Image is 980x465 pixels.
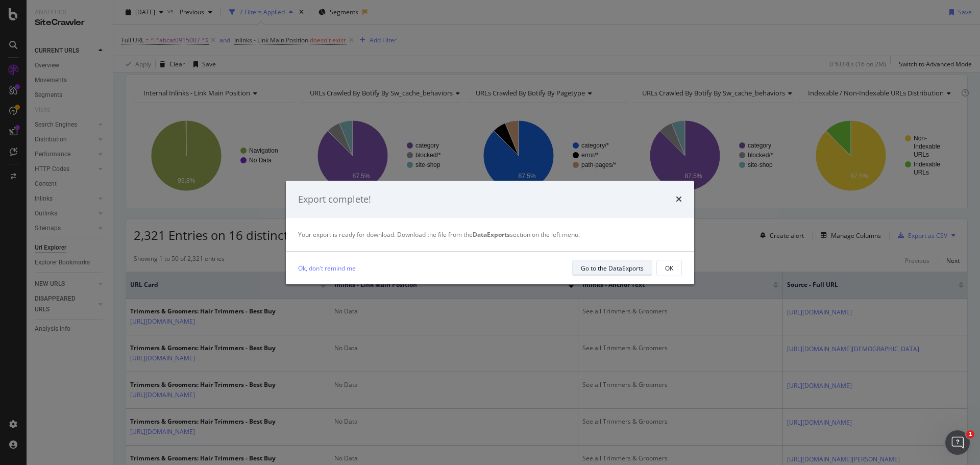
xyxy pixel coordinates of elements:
span: section on the left menu. [473,230,580,239]
button: Go to the DataExports [572,260,652,276]
iframe: Intercom live chat [945,430,970,455]
div: times [676,193,682,206]
div: OK [665,264,673,273]
div: Your export is ready for download. Download the file from the [298,230,682,239]
div: modal [286,181,694,285]
div: Export complete! [298,193,371,206]
span: 1 [966,430,974,438]
strong: DataExports [473,230,510,239]
a: Ok, don't remind me [298,263,356,274]
div: Go to the DataExports [581,264,644,273]
button: OK [656,260,682,276]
